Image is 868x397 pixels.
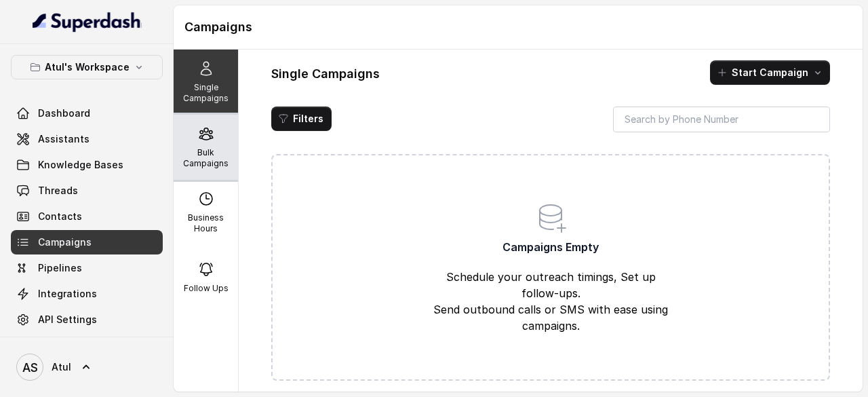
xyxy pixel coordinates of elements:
span: Contacts [38,210,82,223]
p: Bulk Campaigns [179,147,233,169]
span: Atul [52,360,71,374]
h1: Single Campaigns [271,63,380,85]
span: Knowledge Bases [38,158,123,172]
span: Pipelines [38,261,82,275]
span: Threads [38,184,78,197]
input: Search by Phone Number [613,107,830,132]
a: Voices Library [11,333,163,358]
button: Filters [271,107,332,131]
a: Knowledge Bases [11,153,163,177]
p: Single Campaigns [179,82,233,104]
a: API Settings [11,307,163,332]
img: light.svg [33,11,142,33]
text: AS [22,360,38,375]
span: Campaigns [38,235,92,249]
a: Dashboard [11,101,163,126]
p: Follow Ups [184,283,229,294]
a: Campaigns [11,230,163,254]
button: Atul's Workspace [11,55,163,79]
a: Atul [11,348,163,386]
span: Campaigns Empty [502,239,599,255]
span: Integrations [38,287,97,301]
p: Atul's Workspace [45,59,130,75]
a: Integrations [11,282,163,306]
button: Start Campaign [710,60,830,85]
p: Business Hours [179,212,233,234]
a: Pipelines [11,256,163,280]
a: Assistants [11,127,163,151]
a: Threads [11,178,163,203]
h1: Campaigns [184,16,852,38]
span: API Settings [38,313,97,326]
a: Contacts [11,204,163,229]
p: Schedule your outreach timings, Set up follow-ups. Send outbound calls or SMS with ease using cam... [428,269,673,334]
span: Dashboard [38,107,90,120]
span: Assistants [38,132,90,146]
